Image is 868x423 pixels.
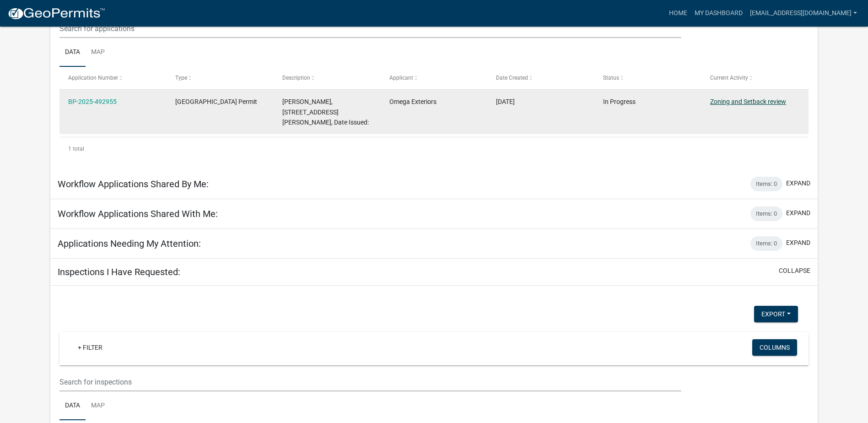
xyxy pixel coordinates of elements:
a: BP-2025-492955 [68,98,117,105]
datatable-header-cell: Description [274,67,381,89]
datatable-header-cell: Type [167,67,274,89]
span: GLYN COLE, 31320 LYONS ST NE, Reroof, Date Issued: [282,98,369,126]
a: Home [665,5,691,22]
span: Status [603,75,619,81]
h5: Workflow Applications Shared With Me: [58,208,218,219]
span: In Progress [603,98,636,105]
button: collapse [779,266,810,276]
span: Omega Exteriors [389,98,437,105]
span: Description [282,75,310,81]
span: 10/15/2025 [496,98,515,105]
a: Data [59,391,86,421]
datatable-header-cell: Application Number [59,67,167,89]
button: Export [754,306,798,322]
span: Current Activity [710,75,748,81]
h5: Applications Needing My Attention: [58,238,201,249]
a: Zoning and Setback review [710,98,786,105]
a: + Filter [70,339,110,356]
span: Applicant [389,75,413,81]
a: [EMAIL_ADDRESS][DOMAIN_NAME] [746,5,861,22]
div: Items: 0 [750,177,782,191]
span: Date Created [496,75,528,81]
datatable-header-cell: Current Activity [701,67,809,89]
input: Search for inspections [59,373,681,391]
h5: Workflow Applications Shared By Me: [58,179,209,190]
div: 1 total [59,137,809,160]
datatable-header-cell: Status [594,67,701,89]
button: expand [786,208,810,218]
a: Map [86,391,110,421]
div: Items: 0 [750,206,782,221]
datatable-header-cell: Date Created [487,67,594,89]
input: Search for applications [59,19,681,38]
a: Data [59,38,86,67]
div: Items: 0 [750,236,782,251]
span: Isanti County Building Permit [175,98,257,105]
datatable-header-cell: Applicant [380,67,487,89]
span: Application Number [68,75,118,81]
a: My Dashboard [691,5,746,22]
button: expand [786,179,810,188]
span: Type [175,75,187,81]
button: Columns [752,339,797,356]
button: expand [786,238,810,248]
a: Map [86,38,110,67]
h5: Inspections I Have Requested: [58,266,180,277]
